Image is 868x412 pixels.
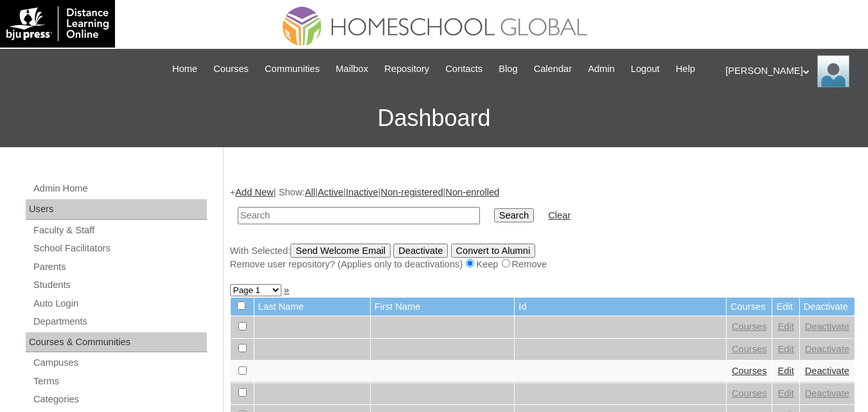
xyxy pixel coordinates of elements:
a: Courses [732,344,767,354]
img: Ariane Ebuen [817,55,849,87]
a: Categories [32,391,207,408]
input: Search [494,208,534,222]
a: Courses [732,388,767,399]
div: With Selected: [230,244,855,271]
img: logo-white.png [6,6,109,41]
a: Courses [732,366,767,376]
span: Calendar [534,62,572,76]
span: Communities [265,62,320,76]
a: Deactivate [805,344,849,354]
a: » [284,285,289,295]
a: Admin [581,62,621,76]
a: Campuses [32,355,207,371]
a: Inactive [346,187,378,197]
a: Communities [258,62,326,76]
a: Non-enrolled [445,187,499,197]
span: Contacts [445,62,483,76]
span: Help [676,62,695,76]
a: Blog [492,62,524,76]
a: Edit [777,366,793,376]
a: Calendar [527,62,578,76]
input: Send Welcome Email [290,244,391,258]
a: Deactivate [805,366,849,376]
span: Logout [631,62,660,76]
a: Students [32,277,207,293]
input: Deactivate [393,244,448,258]
a: Terms [32,373,207,390]
a: Logout [624,62,666,76]
span: Courses [213,62,249,76]
a: Add New [235,187,273,197]
a: Mailbox [330,62,375,76]
a: Repository [378,62,436,76]
div: Users [26,199,207,220]
a: School Facilitators [32,240,207,256]
div: + | Show: | | | | [230,186,855,271]
td: First Name [371,298,515,316]
a: Parents [32,259,207,275]
a: Home [166,62,204,76]
td: Edit [772,298,799,316]
a: Deactivate [805,321,849,332]
span: Mailbox [336,62,369,76]
div: [PERSON_NAME] [725,55,855,87]
a: Admin Home [32,181,207,197]
a: Non-registered [381,187,443,197]
a: Departments [32,314,207,330]
a: Edit [777,388,793,399]
input: Convert to Alumni [451,244,536,258]
div: Remove user repository? (Applies only to deactivations) Keep Remove [230,258,855,271]
a: Clear [548,210,571,220]
td: Last Name [254,298,370,316]
span: Blog [499,62,517,76]
span: Repository [384,62,429,76]
td: Courses [727,298,772,316]
a: Auto Login [32,296,207,312]
a: Faculty & Staff [32,222,207,238]
a: Courses [207,62,255,76]
a: Active [318,187,344,197]
a: Deactivate [805,388,849,399]
a: Contacts [439,62,489,76]
a: Edit [777,321,793,332]
a: Help [669,62,702,76]
td: Deactivate [800,298,855,316]
a: Courses [732,321,767,332]
span: Home [172,62,197,76]
td: Id [515,298,726,316]
a: Edit [777,344,793,354]
h3: Dashboard [6,89,862,147]
span: Admin [588,62,615,76]
div: Courses & Communities [26,332,207,353]
input: Search [238,207,480,224]
a: All [305,187,315,197]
